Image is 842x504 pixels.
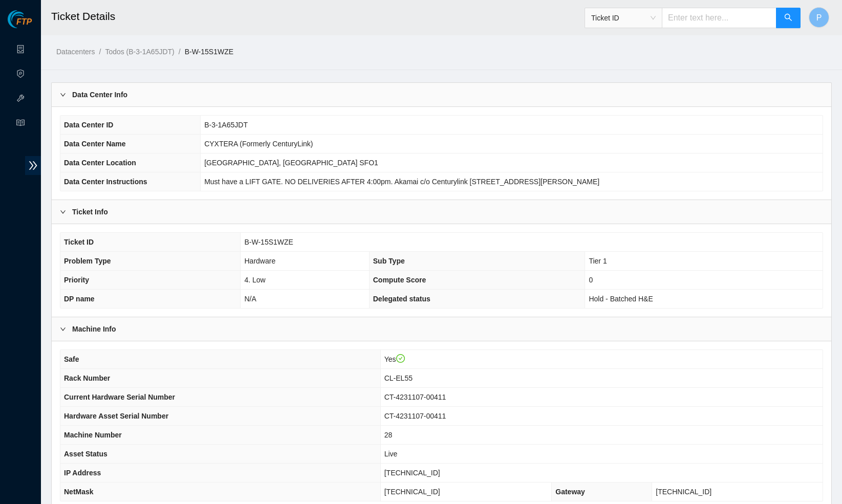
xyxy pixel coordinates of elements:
button: search [776,8,801,28]
span: 28 [384,431,393,439]
div: Machine Info [52,317,831,341]
span: Data Center Instructions [64,178,147,186]
span: right [60,92,66,98]
span: right [60,326,66,332]
span: Hold - Batched H&E [589,295,653,303]
img: Akamai Technologies [8,10,52,28]
span: Ticket ID [64,238,94,246]
span: search [784,13,792,23]
a: Akamai TechnologiesFTP [8,18,32,32]
span: B-3-1A65JDT [204,121,248,129]
div: Data Center Info [52,83,831,106]
span: Asset Status [64,450,107,458]
span: CL-EL55 [384,374,413,382]
b: Ticket Info [72,206,108,217]
span: Hardware [244,257,275,265]
span: [GEOGRAPHIC_DATA], [GEOGRAPHIC_DATA] SFO1 [204,159,378,167]
span: CT-4231107-00411 [384,393,446,401]
span: Machine Number [64,431,122,439]
span: [TECHNICAL_ID] [384,488,440,496]
a: Todos (B-3-1A65JDT) [105,48,174,56]
span: N/A [244,295,256,303]
span: check-circle [396,354,405,363]
span: Delegated status [373,295,430,303]
span: Sub Type [373,257,405,265]
span: / [179,48,181,56]
a: B-W-15S1WZE [185,48,233,56]
span: Compute Score [373,276,426,284]
span: B-W-15S1WZE [244,238,293,246]
span: Data Center Name [64,140,126,148]
span: Current Hardware Serial Number [64,393,175,401]
span: Data Center Location [64,159,136,167]
span: Live [384,450,398,458]
input: Enter text here... [662,8,776,28]
span: [TECHNICAL_ID] [384,469,440,477]
span: Hardware Asset Serial Number [64,412,168,420]
span: double-right [25,156,41,175]
button: P [809,7,829,28]
span: Priority [64,276,89,284]
span: read [16,114,25,135]
span: Tier 1 [589,257,607,265]
span: / [99,48,101,56]
a: Datacenters [56,48,95,56]
b: Data Center Info [72,89,127,100]
span: FTP [16,17,32,27]
span: Ticket ID [591,10,656,26]
span: Rack Number [64,374,110,382]
span: 4. Low [244,276,265,284]
b: Machine Info [72,323,116,335]
span: Yes [384,355,405,363]
span: Must have a LIFT GATE. NO DELIVERIES AFTER 4:00pm. Akamai c/o Centurylink [STREET_ADDRESS][PERSON... [204,178,599,186]
span: CYXTERA (Formerly CenturyLink) [204,140,313,148]
span: IP Address [64,469,101,477]
span: right [60,209,66,215]
span: Gateway [555,488,585,496]
span: DP name [64,295,95,303]
span: Safe [64,355,79,363]
span: P [816,11,822,24]
span: Data Center ID [64,121,113,129]
span: NetMask [64,488,94,496]
span: CT-4231107-00411 [384,412,446,420]
span: Problem Type [64,257,111,265]
span: 0 [589,276,593,284]
div: Ticket Info [52,200,831,224]
span: [TECHNICAL_ID] [656,488,711,496]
